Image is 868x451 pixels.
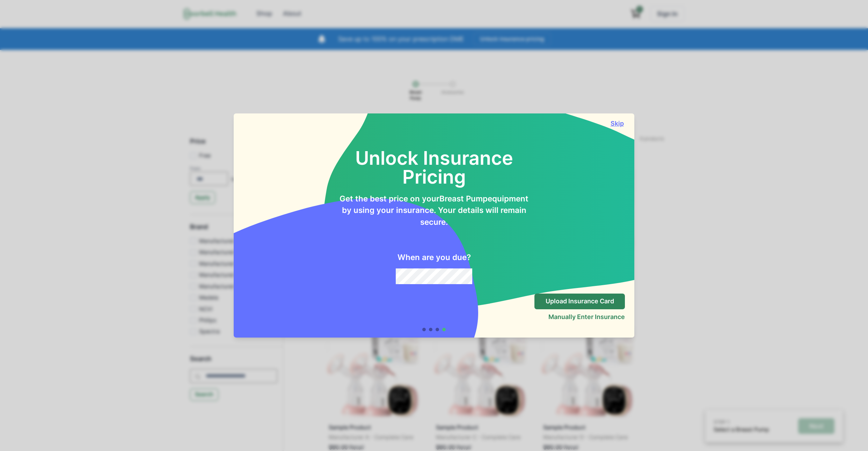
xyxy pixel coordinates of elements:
[397,253,471,262] h2: When are you due?
[534,294,625,309] button: Upload Insurance Card
[338,193,530,228] p: Get the best price on your Breast Pump equipment by using your insurance. Your details will remai...
[338,130,530,186] h2: Unlock Insurance Pricing
[548,313,625,320] button: Manually Enter Insurance
[546,297,614,305] p: Upload Insurance Card
[609,120,625,127] button: Skip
